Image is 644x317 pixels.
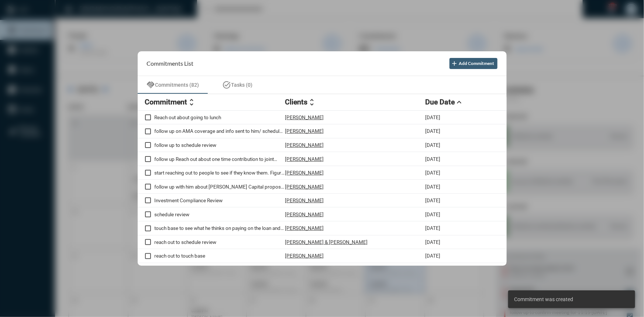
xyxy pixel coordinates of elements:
[285,253,324,259] p: [PERSON_NAME]
[155,156,285,162] p: follow up Reach out about one time contribution to joint account
[285,156,324,162] p: [PERSON_NAME]
[426,211,441,217] p: [DATE]
[147,60,194,67] h2: Commitments List
[155,184,285,190] p: follow up with him about [PERSON_NAME] Capital proposal and the mass mutual producer cert.
[426,114,441,120] p: [DATE]
[145,98,187,106] h2: Commitment
[187,98,196,107] mat-icon: unfold_more
[451,60,458,67] mat-icon: add
[455,98,464,107] mat-icon: expand_less
[285,239,368,245] p: [PERSON_NAME] & [PERSON_NAME]
[155,142,285,148] p: follow up to schedule review
[426,184,441,190] p: [DATE]
[155,197,285,203] p: Investment Compliance Review
[155,170,285,176] p: start reaching out to people to see if they know them. Figure out a connection to get introduced
[426,197,441,203] p: [DATE]
[285,211,324,217] p: [PERSON_NAME]
[308,98,317,107] mat-icon: unfold_more
[426,225,441,231] p: [DATE]
[147,80,155,89] mat-icon: handshake
[285,128,324,134] p: [PERSON_NAME]
[426,253,441,259] p: [DATE]
[155,128,285,134] p: follow up on AMA coverage and info sent to him/ schedule review
[426,98,455,106] h2: Due Date
[450,58,497,69] button: Add Commitment
[285,184,324,190] p: [PERSON_NAME]
[155,225,285,231] p: touch base to see what he thinks on paying on the loan and on possibly changing the dividend scale
[426,170,441,176] p: [DATE]
[285,142,324,148] p: [PERSON_NAME]
[155,114,285,120] p: Reach out about going to lunch
[285,197,324,203] p: [PERSON_NAME]
[285,225,324,231] p: [PERSON_NAME]
[231,82,253,88] span: Tasks (0)
[285,114,324,120] p: [PERSON_NAME]
[155,239,285,245] p: reach out to schedule review
[426,156,441,162] p: [DATE]
[155,82,199,88] span: Commitments (82)
[426,128,441,134] p: [DATE]
[155,253,285,259] p: reach out to touch base
[426,142,441,148] p: [DATE]
[223,80,231,89] mat-icon: task_alt
[514,296,573,303] span: Commitment was created
[285,98,308,106] h2: Clients
[285,170,324,176] p: [PERSON_NAME]
[426,239,441,245] p: [DATE]
[155,211,285,217] p: schedule review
